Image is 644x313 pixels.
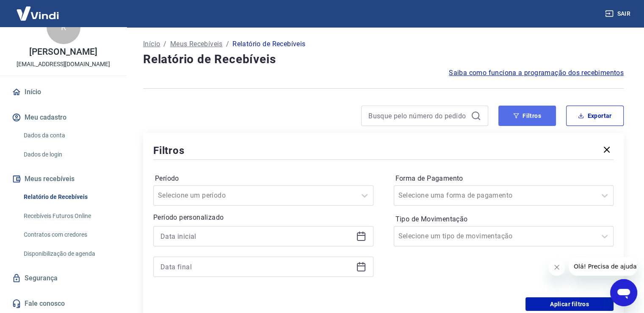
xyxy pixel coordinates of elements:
[160,260,353,273] input: Data final
[20,226,116,243] a: Contratos com credores
[143,39,160,49] a: Início
[569,257,637,276] iframe: Mensagem da empresa
[155,173,372,184] label: Período
[10,269,116,288] a: Segurança
[10,294,116,313] a: Fale conosco
[170,39,223,49] a: Meus Recebíveis
[5,6,71,13] span: Olá! Precisa de ajuda?
[160,230,353,243] input: Data inicial
[368,109,467,122] input: Busque pelo número do pedido
[20,188,116,206] a: Relatório de Recebíveis
[610,279,637,306] iframe: Botão para abrir a janela de mensagens
[153,212,373,223] p: Período personalizado
[20,207,116,225] a: Recebíveis Futuros Online
[20,245,116,263] a: Disponibilização de agenda
[29,48,97,56] p: [PERSON_NAME]
[395,214,612,224] label: Tipo de Movimentação
[20,146,116,163] a: Dados de login
[153,144,185,157] h5: Filtros
[47,10,80,44] div: R
[226,39,229,49] p: /
[20,127,116,144] a: Dados da conta
[143,51,624,68] h4: Relatório de Recebíveis
[603,6,634,22] button: Sair
[548,259,565,276] iframe: Fechar mensagem
[232,39,305,49] p: Relatório de Recebíveis
[525,297,614,311] button: Aplicar filtros
[566,106,624,126] button: Exportar
[163,39,166,49] p: /
[10,170,116,188] button: Meus recebíveis
[10,108,116,127] button: Meu cadastro
[10,0,65,26] img: Vindi
[498,106,556,126] button: Filtros
[449,68,624,78] a: Saiba como funciona a programação dos recebimentos
[17,60,110,69] p: [EMAIL_ADDRESS][DOMAIN_NAME]
[395,173,612,184] label: Forma de Pagamento
[10,83,116,101] a: Início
